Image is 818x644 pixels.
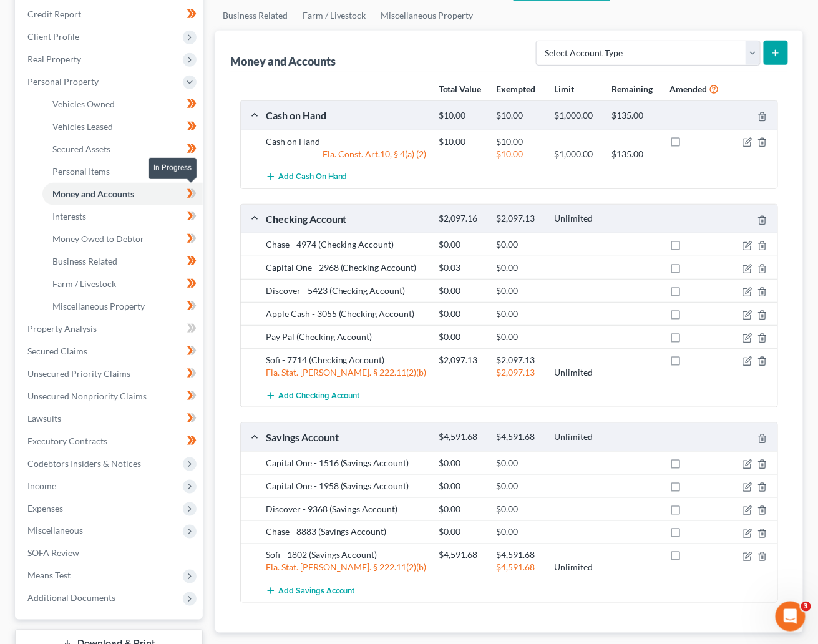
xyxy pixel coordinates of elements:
div: $0.00 [490,331,548,343]
div: $0.00 [432,238,490,251]
a: Interests [42,205,203,228]
div: $4,591.68 [490,549,548,562]
div: $0.00 [490,457,548,469]
span: Real Property [27,54,81,64]
div: $4,591.68 [432,431,490,443]
div: $135.00 [606,148,663,160]
span: Add Cash on Hand [278,172,348,182]
strong: Limit [554,84,574,94]
span: Add Savings Account [278,586,355,596]
div: Checking Account [260,212,432,225]
div: $10.00 [490,135,548,148]
a: Lawsuits [17,407,203,430]
div: Unlimited [548,366,605,379]
span: Interests [52,211,86,222]
span: Farm / Livestock [52,278,116,289]
a: Money Owed to Debtor [42,228,203,250]
span: 3 [801,602,811,612]
div: Fla. Stat. [PERSON_NAME]. § 222.11(2)(b) [260,366,432,379]
a: Credit Report [17,3,203,26]
div: $0.00 [490,285,548,297]
a: Secured Claims [17,340,203,363]
div: $0.00 [490,480,548,492]
span: Vehicles Leased [52,121,113,132]
div: $135.00 [606,110,663,122]
div: Unlimited [548,562,605,574]
div: Money and Accounts [230,54,336,69]
div: Discover - 5423 (Checking Account) [260,285,432,297]
div: $0.00 [490,238,548,251]
div: $2,097.13 [490,213,548,225]
span: Miscellaneous Property [52,301,145,311]
a: Farm / Livestock [42,273,203,295]
span: Personal Property [27,76,99,87]
div: Cash on Hand [260,135,432,148]
div: Fla. Stat. [PERSON_NAME]. § 222.11(2)(b) [260,562,432,574]
div: $0.00 [432,503,490,515]
a: Property Analysis [17,318,203,340]
div: $4,591.68 [432,549,490,562]
div: Savings Account [260,431,432,444]
div: In Progress [149,158,197,178]
a: SOFA Review [17,542,203,565]
span: Additional Documents [27,593,115,603]
div: Discover - 9368 (Savings Account) [260,503,432,515]
div: $0.00 [432,285,490,297]
span: Business Related [52,256,117,266]
a: Farm / Livestock [295,1,374,31]
div: Unlimited [548,213,605,225]
a: Money and Accounts [42,183,203,205]
div: Pay Pal (Checking Account) [260,331,432,343]
span: Income [27,481,56,491]
iframe: Intercom live chat [776,602,806,632]
div: Sofi - 7714 (Checking Account) [260,354,432,366]
span: Money and Accounts [52,188,134,199]
div: Fla. Const. Art.10, § 4(a) (2) [260,148,432,160]
span: Secured Assets [52,144,110,154]
div: $0.00 [490,261,548,274]
span: Client Profile [27,31,79,42]
div: Chase - 8883 (Savings Account) [260,526,432,539]
div: $10.00 [432,135,490,148]
a: Unsecured Priority Claims [17,363,203,385]
a: Vehicles Leased [42,115,203,138]
div: $1,000.00 [548,110,605,122]
a: Miscellaneous Property [42,295,203,318]
strong: Amended [670,84,708,94]
div: $0.00 [490,526,548,539]
a: Executory Contracts [17,430,203,452]
div: $0.00 [432,526,490,539]
span: SOFA Review [27,548,79,559]
div: Capital One - 1516 (Savings Account) [260,457,432,469]
span: Credit Report [27,9,81,19]
span: Unsecured Nonpriority Claims [27,391,147,401]
strong: Total Value [439,84,482,94]
div: $0.00 [432,457,490,469]
strong: Exempted [497,84,536,94]
button: Add Savings Account [266,579,355,602]
a: Unsecured Nonpriority Claims [17,385,203,407]
span: Secured Claims [27,346,87,356]
div: $10.00 [490,148,548,160]
div: Capital One - 2968 (Checking Account) [260,261,432,274]
div: $0.00 [490,308,548,320]
button: Add Checking Account [266,384,360,407]
span: Unsecured Priority Claims [27,368,130,379]
div: $4,591.68 [490,562,548,574]
span: Executory Contracts [27,436,107,446]
span: Expenses [27,503,63,514]
span: Codebtors Insiders & Notices [27,458,141,469]
div: $0.00 [432,308,490,320]
span: Miscellaneous [27,525,83,536]
div: $0.00 [432,480,490,492]
button: Add Cash on Hand [266,165,348,188]
a: Miscellaneous Property [374,1,481,31]
div: $10.00 [432,110,490,122]
div: $0.00 [490,503,548,515]
div: Cash on Hand [260,109,432,122]
div: $0.00 [432,331,490,343]
div: Unlimited [548,431,605,443]
div: $0.03 [432,261,490,274]
a: Personal Items [42,160,203,183]
div: $10.00 [490,110,548,122]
